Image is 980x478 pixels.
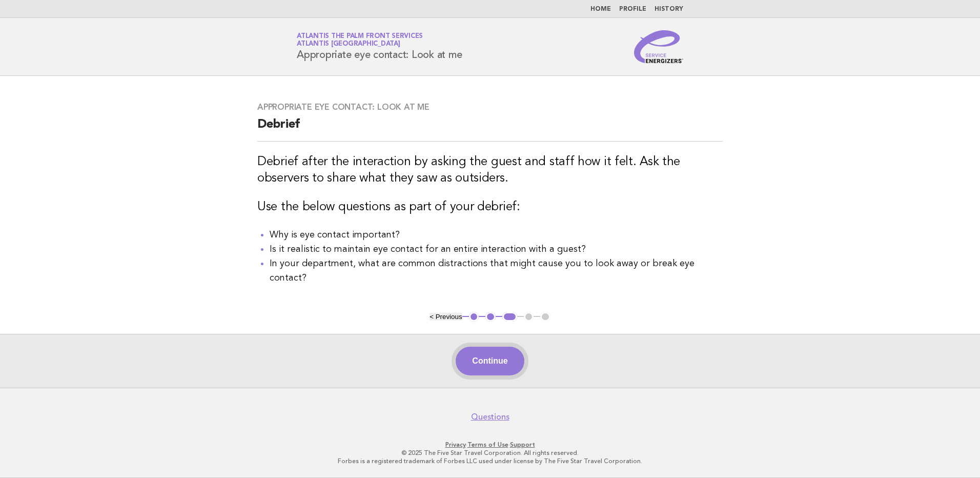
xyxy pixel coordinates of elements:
button: 1 [469,312,479,322]
p: · · [176,441,804,449]
li: Why is eye contact important? [270,228,723,242]
button: 2 [485,312,496,322]
h3: Debrief after the interaction by asking the guest and staff how it felt. Ask the observers to sha... [257,154,723,187]
a: Questions [471,412,509,422]
h2: Debrief [257,116,723,142]
a: Privacy [445,441,466,448]
img: Service Energizers [634,30,683,63]
li: Is it realistic to maintain eye contact for an entire interaction with a guest? [270,242,723,256]
button: 3 [502,312,517,322]
a: Support [510,441,535,448]
h3: Appropriate eye contact: Look at me [257,102,723,112]
h1: Appropriate eye contact: Look at me [297,33,462,60]
p: Forbes is a registered trademark of Forbes LLC used under license by The Five Star Travel Corpora... [176,457,804,465]
button: < Previous [430,313,462,321]
a: Profile [619,6,646,12]
h3: Use the below questions as part of your debrief: [257,199,723,215]
h4: In your department, what are common distractions that might cause you to look away or break eye c... [270,256,723,285]
a: Atlantis The Palm Front ServicesAtlantis [GEOGRAPHIC_DATA] [297,33,423,47]
p: © 2025 The Five Star Travel Corporation. All rights reserved. [176,449,804,457]
span: Atlantis [GEOGRAPHIC_DATA] [297,41,400,48]
a: Home [590,6,611,12]
a: History [655,6,683,12]
a: Terms of Use [467,441,508,448]
button: Continue [456,347,524,375]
